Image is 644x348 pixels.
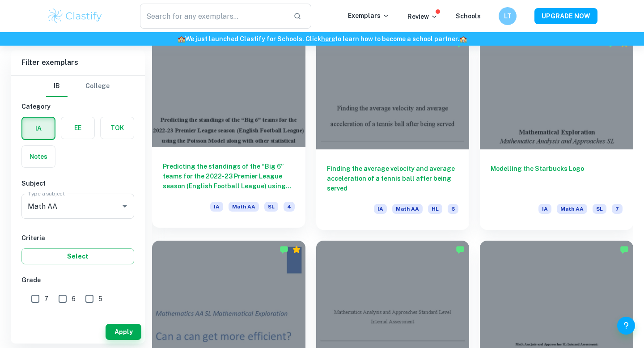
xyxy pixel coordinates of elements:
[620,245,629,254] img: Marked
[178,35,185,42] span: 🏫
[503,11,513,21] h6: LT
[21,275,134,285] h6: Grade
[99,315,102,325] span: 2
[456,245,465,254] img: Marked
[21,233,134,243] h6: Criteria
[292,245,301,254] div: Premium
[459,35,467,42] span: 🏫
[210,202,223,212] span: IA
[46,76,68,97] button: IB
[119,200,131,212] button: Open
[264,202,278,212] span: SL
[557,204,587,214] span: Math AA
[22,118,55,139] button: IA
[284,202,295,212] span: 4
[106,324,141,340] button: Apply
[374,204,387,214] span: IA
[491,164,623,193] h6: Modelling the Starbucks Logo
[21,102,134,111] h6: Category
[140,4,286,29] input: Search for any exemplars...
[47,7,103,25] img: Clastify logo
[44,315,49,325] span: 4
[448,204,458,214] span: 6
[28,190,65,197] label: Type a subject
[617,317,635,335] button: Help and Feedback
[612,204,623,214] span: 7
[126,315,128,325] span: 1
[229,202,259,212] span: Math AA
[101,117,134,139] button: TOK
[85,76,110,97] button: College
[72,315,76,325] span: 3
[21,178,134,188] h6: Subject
[316,34,470,230] a: Finding the average velocity and average acceleration of a tennis ball after being servedIAMath A...
[11,50,145,75] h6: Filter exemplars
[456,13,481,20] a: Schools
[72,294,76,304] span: 6
[163,161,295,191] h6: Predicting the standings of the “Big 6” teams for the 2022-23 Premier League season (English Foot...
[538,204,551,214] span: IA
[44,294,48,304] span: 7
[392,204,423,214] span: Math AA
[21,248,134,264] button: Select
[280,245,288,254] img: Marked
[428,204,442,214] span: HL
[327,164,459,193] h6: Finding the average velocity and average acceleration of a tennis ball after being served
[348,11,390,21] p: Exemplars
[22,146,55,167] button: Notes
[534,8,597,24] button: UPGRADE NOW
[2,34,642,44] h6: We just launched Clastify for Schools. Click to learn how to become a school partner.
[46,76,110,97] div: Filter type choice
[499,7,517,25] button: LT
[98,294,102,304] span: 5
[480,34,633,230] a: Modelling the Starbucks LogoIAMath AASL7
[152,34,305,230] a: Predicting the standings of the “Big 6” teams for the 2022-23 Premier League season (English Foot...
[321,35,335,42] a: here
[407,12,438,21] p: Review
[620,39,629,48] div: Premium
[593,204,606,214] span: SL
[61,117,94,139] button: EE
